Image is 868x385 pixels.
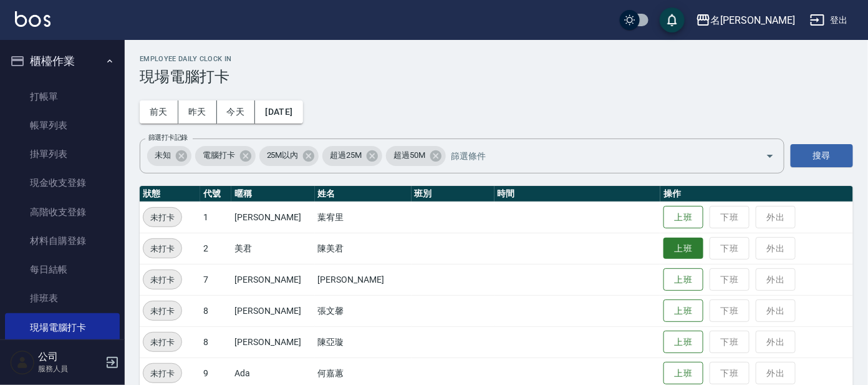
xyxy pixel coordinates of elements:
th: 姓名 [315,186,412,202]
th: 操作 [660,186,853,202]
span: 超過50M [386,149,433,162]
img: Person [10,350,35,375]
button: 上班 [663,268,703,291]
a: 材料自購登錄 [5,227,120,255]
button: 名[PERSON_NAME] [691,7,800,33]
button: 上班 [663,300,703,323]
td: 葉宥里 [315,202,412,233]
th: 狀態 [140,186,200,202]
a: 掛單列表 [5,140,120,168]
label: 篩選打卡記錄 [148,133,188,142]
h3: 現場電腦打卡 [140,68,853,85]
th: 代號 [200,186,231,202]
td: 1 [200,202,231,233]
input: 篩選條件 [448,145,744,167]
a: 打帳單 [5,82,120,111]
span: 未打卡 [143,305,181,318]
span: 未打卡 [143,242,181,255]
td: 2 [200,233,231,264]
td: 美君 [231,233,314,264]
button: [DATE] [255,100,302,124]
button: 昨天 [178,100,217,124]
div: 超過50M [386,146,446,166]
td: 陳美君 [315,233,412,264]
button: 今天 [217,100,256,124]
button: 櫃檯作業 [5,45,120,77]
td: 張文馨 [315,295,412,326]
a: 帳單列表 [5,111,120,140]
a: 每日結帳 [5,255,120,284]
span: 超過25M [322,149,369,162]
td: [PERSON_NAME] [231,326,314,358]
td: [PERSON_NAME] [315,264,412,295]
th: 暱稱 [231,186,314,202]
h2: Employee Daily Clock In [140,55,853,63]
span: 25M以內 [259,149,306,162]
a: 現金收支登錄 [5,168,120,197]
td: 8 [200,326,231,358]
span: 未打卡 [143,211,181,224]
button: 搜尋 [791,144,853,167]
th: 班別 [412,186,494,202]
button: 上班 [663,331,703,354]
span: 未打卡 [143,367,181,380]
span: 電腦打卡 [195,149,243,162]
span: 未知 [147,149,178,162]
div: 25M以內 [259,146,319,166]
a: 現場電腦打卡 [5,313,120,342]
span: 未打卡 [143,336,181,349]
button: 前天 [140,100,178,124]
button: 上班 [663,206,703,229]
td: 7 [200,264,231,295]
div: 未知 [147,146,191,166]
h5: 公司 [38,351,102,363]
td: 陳亞璇 [315,326,412,358]
button: 登出 [805,9,853,32]
p: 服務人員 [38,363,102,374]
th: 時間 [494,186,660,202]
button: 上班 [663,362,703,385]
button: save [660,7,685,32]
td: [PERSON_NAME] [231,264,314,295]
td: [PERSON_NAME] [231,202,314,233]
button: Open [760,146,780,166]
div: 名[PERSON_NAME] [711,12,795,28]
div: 超過25M [322,146,382,166]
button: 上班 [663,238,703,260]
a: 高階收支登錄 [5,198,120,227]
div: 電腦打卡 [195,146,256,166]
td: 8 [200,295,231,326]
span: 未打卡 [143,273,181,286]
a: 排班表 [5,284,120,313]
td: [PERSON_NAME] [231,295,314,326]
img: Logo [15,11,51,27]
